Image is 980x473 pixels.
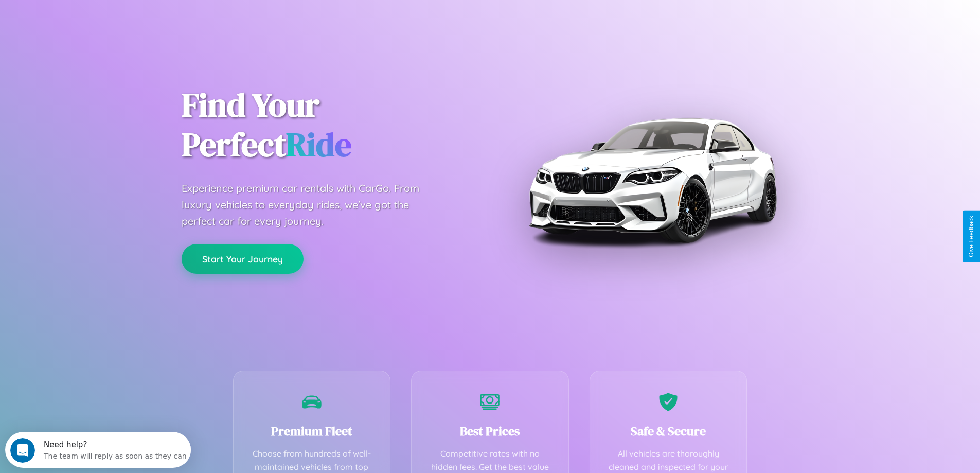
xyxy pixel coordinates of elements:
iframe: Intercom live chat discovery launcher [5,432,191,468]
div: Need help? [39,9,182,17]
div: Give Feedback [968,216,975,257]
h3: Safe & Secure [605,423,732,440]
button: Start Your Journey [182,244,304,274]
h3: Premium Fleet [249,423,375,440]
div: The team will reply as soon as they can [39,17,182,28]
iframe: Intercom live chat [10,438,35,463]
img: Premium BMW car rental vehicle [524,51,781,309]
p: Experience premium car rentals with CarGo. From luxury vehicles to everyday rides, we've got the ... [182,180,439,230]
div: Open Intercom Messenger [4,4,191,32]
h1: Find Your Perfect [182,85,475,165]
h3: Best Prices [427,423,553,440]
span: Ride [286,122,351,167]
